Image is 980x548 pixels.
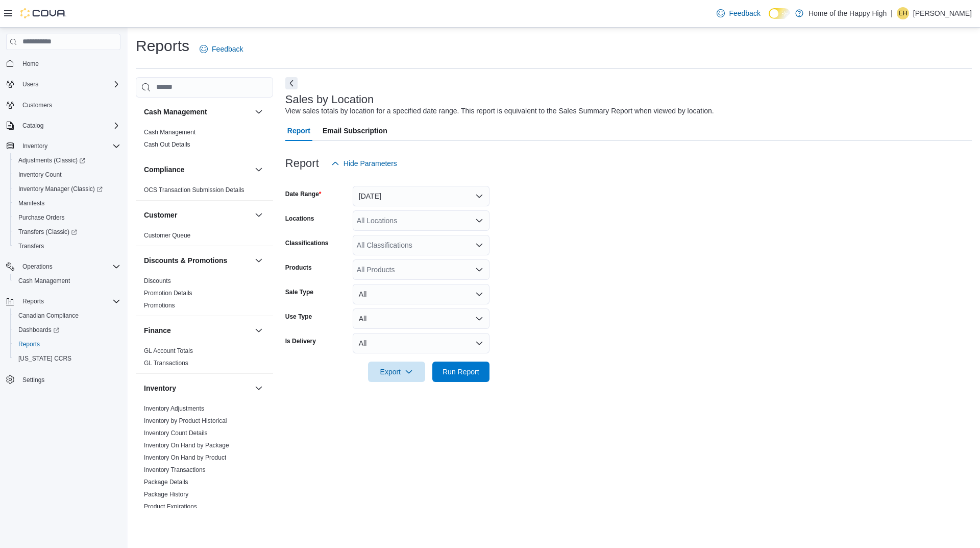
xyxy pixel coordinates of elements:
[144,232,190,239] a: Customer Queue
[368,362,425,382] button: Export
[10,308,125,323] button: Canadian Compliance
[144,466,206,474] span: Inventory Transactions
[144,107,207,117] h3: Cash Management
[285,77,298,89] button: Next
[2,259,125,274] button: Operations
[285,313,312,321] label: Use Type
[195,39,247,59] a: Feedback
[144,404,204,413] span: Inventory Adjustments
[475,217,483,225] button: Open list of options
[144,325,171,336] h3: Finance
[14,324,63,336] a: Dashboards
[6,52,120,414] nav: Complex example
[18,140,52,152] button: Inventory
[344,158,397,169] span: Hide Parameters
[144,129,195,136] a: Cash Management
[14,211,69,224] a: Purchase Orders
[14,226,120,238] span: Transfers (Classic)
[353,308,489,329] button: All
[144,466,206,473] a: Inventory Transactions
[136,126,273,155] div: Cash Management
[808,7,887,19] p: Home of the Happy High
[144,405,204,412] a: Inventory Adjustments
[144,302,175,309] a: Promotions
[22,122,43,130] span: Catalog
[14,275,120,287] span: Cash Management
[18,213,65,222] span: Purchase Orders
[913,7,972,19] p: [PERSON_NAME]
[144,417,227,425] span: Inventory by Product Historical
[144,277,171,284] a: Discounts
[144,290,192,297] a: Promotion Details
[144,490,188,498] span: Package History
[10,225,125,239] a: Transfers (Classic)
[18,374,48,386] a: Settings
[144,107,251,117] button: Cash Management
[14,240,120,252] span: Transfers
[14,211,120,224] span: Purchase Orders
[18,373,120,386] span: Settings
[14,197,120,209] span: Manifests
[14,154,89,166] a: Adjustments (Classic)
[144,140,190,149] span: Cash Out Details
[18,312,79,320] span: Canadian Compliance
[22,376,44,384] span: Settings
[18,277,70,285] span: Cash Management
[14,352,76,365] a: [US_STATE] CCRS
[14,309,120,322] span: Canadian Compliance
[14,275,74,287] a: Cash Management
[374,362,419,382] span: Export
[144,429,208,437] span: Inventory Count Details
[144,360,188,367] a: GL Transactions
[18,140,120,152] span: Inventory
[285,337,316,345] label: Is Delivery
[18,295,48,307] button: Reports
[18,295,120,307] span: Reports
[14,338,44,350] a: Reports
[144,325,251,336] button: Finance
[144,255,251,266] button: Discounts & Promotions
[144,141,190,148] a: Cash Out Details
[891,7,893,19] p: |
[136,345,273,373] div: Finance
[144,128,195,136] span: Cash Management
[2,139,125,153] button: Inventory
[14,240,48,252] a: Transfers
[144,186,244,194] a: OCS Transaction Submission Details
[10,351,125,366] button: [US_STATE] CCRS
[10,210,125,225] button: Purchase Orders
[2,98,125,112] button: Customers
[253,106,265,118] button: Cash Management
[144,255,227,266] h3: Discounts & Promotions
[18,326,59,334] span: Dashboards
[14,197,48,209] a: Manifests
[144,442,229,449] a: Inventory On Hand by Package
[10,168,125,182] button: Inventory Count
[14,324,120,336] span: Dashboards
[14,309,83,322] a: Canadian Compliance
[353,284,489,304] button: All
[14,338,120,350] span: Reports
[144,503,197,511] span: Product Expirations
[14,352,120,365] span: Washington CCRS
[2,294,125,308] button: Reports
[432,362,489,382] button: Run Report
[144,164,184,175] h3: Compliance
[14,169,66,181] a: Inventory Count
[475,241,483,249] button: Open list of options
[253,324,265,337] button: Finance
[18,120,120,132] span: Catalog
[10,337,125,351] button: Reports
[10,196,125,210] button: Manifests
[353,333,489,353] button: All
[136,36,189,56] h1: Reports
[443,367,479,377] span: Run Report
[144,210,251,220] button: Customer
[18,99,120,111] span: Customers
[14,183,107,195] a: Inventory Manager (Classic)
[144,347,193,355] span: GL Account Totals
[22,80,38,88] span: Users
[2,77,125,91] button: Users
[22,60,39,68] span: Home
[136,229,273,246] div: Customer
